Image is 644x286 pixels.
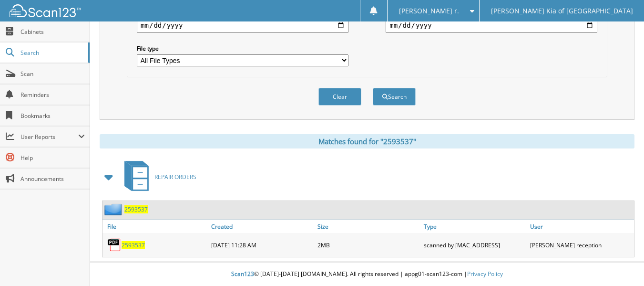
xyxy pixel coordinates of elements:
[124,205,148,213] a: 2593537
[315,220,421,233] a: Size
[104,203,124,215] img: folder2.png
[122,241,145,249] a: 2593537
[20,28,85,36] span: Cabinets
[209,220,315,233] a: Created
[20,175,85,183] span: Announcements
[20,112,85,120] span: Bookmarks
[90,263,644,286] div: © [DATE]-[DATE] [DOMAIN_NAME]. All rights reserved | appg01-scan123-com |
[315,235,421,254] div: 2MB
[528,220,634,233] a: User
[119,158,196,196] a: REPAIR ORDERS
[318,88,361,106] button: Clear
[137,44,348,53] label: File type
[467,270,503,278] a: Privacy Policy
[20,70,85,78] span: Scan
[421,220,528,233] a: Type
[10,4,81,17] img: scan123-logo-white.svg
[399,8,459,14] span: [PERSON_NAME] r.
[20,154,85,162] span: Help
[100,134,634,148] div: Matches found for "2593537"
[137,18,348,33] input: start
[421,235,528,254] div: scanned by [MAC_ADDRESS]
[20,49,83,57] span: Search
[209,235,315,254] div: [DATE] 11:28 AM
[20,133,78,141] span: User Reports
[386,18,597,33] input: end
[491,8,633,14] span: [PERSON_NAME] Kia of [GEOGRAPHIC_DATA]
[154,173,196,181] span: REPAIR ORDERS
[107,238,122,252] img: PDF.png
[373,88,416,106] button: Search
[20,91,85,99] span: Reminders
[102,220,209,233] a: File
[231,270,254,278] span: Scan123
[528,235,634,254] div: [PERSON_NAME] reception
